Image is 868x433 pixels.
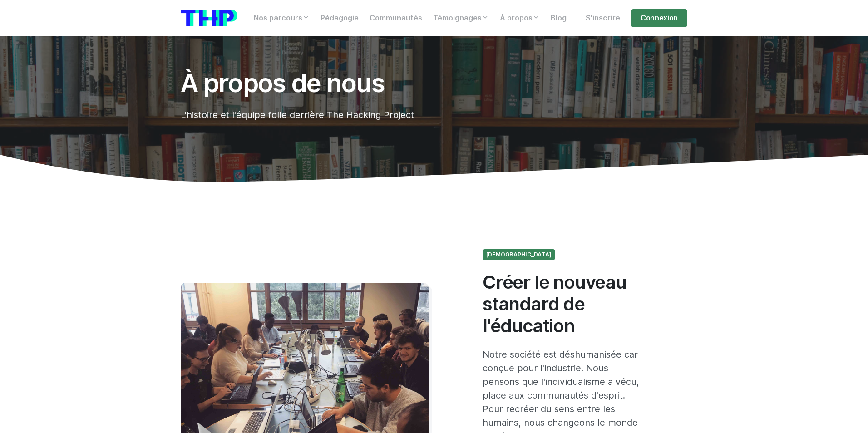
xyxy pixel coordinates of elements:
a: S'inscrire [580,9,626,27]
h1: À propos de nous [181,69,601,97]
a: Nos parcours [248,9,315,27]
img: logo [181,10,237,26]
span: Créer le nouveau standard de l'éducation [483,272,626,337]
a: Connexion [631,9,687,27]
a: Témoignages [428,9,494,27]
a: Communautés [364,9,428,27]
a: Pédagogie [315,9,364,27]
a: À propos [494,9,545,27]
p: L'histoire et l'équipe folle derrière The Hacking Project [181,108,601,122]
a: Blog [545,9,572,27]
span: [DEMOGRAPHIC_DATA] [483,250,555,261]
